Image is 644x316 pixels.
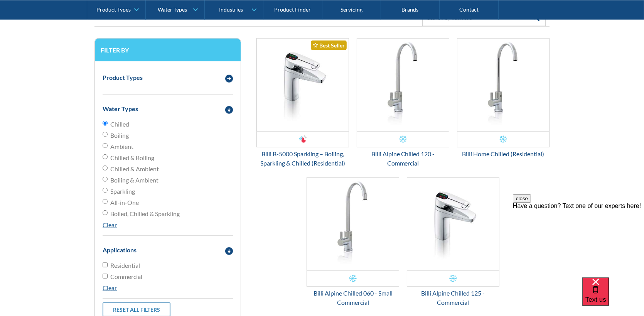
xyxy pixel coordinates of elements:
[407,289,499,307] div: Billi Alpine Chilled 125 - Commercial
[103,210,108,215] input: Boiled, Chilled & Sparkling
[457,39,549,131] img: Billi Home Chilled (Residential)
[96,6,131,13] div: Product Types
[457,149,550,159] div: Billi Home Chilled (Residential)
[110,164,159,174] span: Chilled & Ambient
[110,272,142,281] span: Commercial
[103,199,108,204] input: All-in-One
[103,104,138,113] div: Water Types
[110,131,129,140] span: Boiling
[307,177,399,307] a: Billi Alpine Chilled 060 - Small CommercialBilli Alpine Chilled 060 - Small Commercial
[457,38,550,159] a: Billi Home Chilled (Residential)Billi Home Chilled (Residential)
[103,166,108,171] input: Chilled & Ambient
[110,153,154,162] span: Chilled & Boiling
[103,284,117,291] a: Clear
[103,121,108,126] input: Chilled
[110,187,135,196] span: Sparkling
[103,262,108,267] input: Residential
[110,120,129,129] span: Chilled
[407,178,499,270] img: Billi Alpine Chilled 125 - Commercial
[357,149,449,168] div: Billi Alpine Chilled 120 - Commercial
[103,177,108,182] input: Boiling & Ambient
[103,245,137,255] div: Applications
[357,39,449,131] img: Billi Alpine Chilled 120 - Commercial
[110,261,140,270] span: Residential
[103,188,108,193] input: Sparkling
[110,142,133,151] span: Ambient
[158,6,187,13] div: Water Types
[582,277,644,316] iframe: podium webchat widget bubble
[103,154,108,159] input: Chilled & Boiling
[103,274,108,279] input: Commercial
[311,41,347,50] div: Best Seller
[513,194,644,287] iframe: podium webchat widget prompt
[407,177,499,307] a: Billi Alpine Chilled 125 - CommercialBilli Alpine Chilled 125 - Commercial
[103,221,117,228] a: Clear
[110,176,158,185] span: Boiling & Ambient
[256,38,349,168] a: Billi B-5000 Sparkling – Boiling, Sparkling & Chilled (Residential)Best SellerBilli B-5000 Sparkl...
[110,198,139,207] span: All-in-One
[110,209,180,218] span: Boiled, Chilled & Sparkling
[357,38,449,168] a: Billi Alpine Chilled 120 - CommercialBilli Alpine Chilled 120 - Commercial
[103,73,143,82] div: Product Types
[307,289,399,307] div: Billi Alpine Chilled 060 - Small Commercial
[219,6,243,13] div: Industries
[307,178,399,270] img: Billi Alpine Chilled 060 - Small Commercial
[257,39,349,131] img: Billi B-5000 Sparkling – Boiling, Sparkling & Chilled (Residential)
[103,143,108,148] input: Ambient
[101,46,235,54] h3: Filter by
[103,132,108,137] input: Boiling
[256,149,349,168] div: Billi B-5000 Sparkling – Boiling, Sparkling & Chilled (Residential)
